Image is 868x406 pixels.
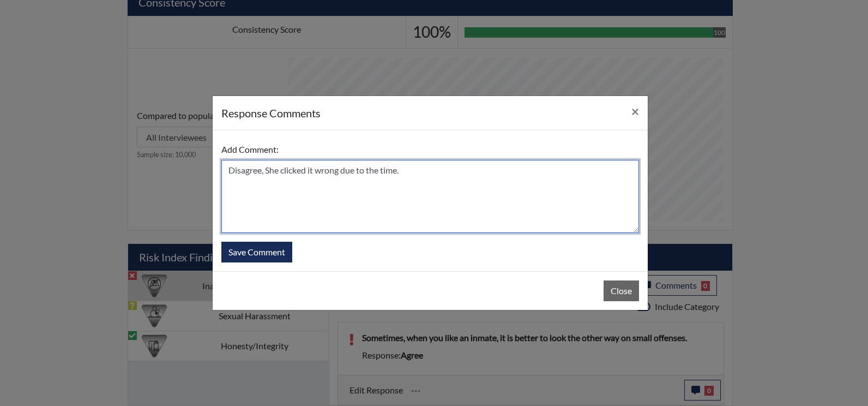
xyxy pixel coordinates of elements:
h5: response Comments [221,105,321,121]
button: Save Comment [221,242,292,262]
button: Close [623,96,648,127]
label: Add Comment: [221,139,279,160]
button: Close [604,280,639,301]
span: × [631,103,639,119]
